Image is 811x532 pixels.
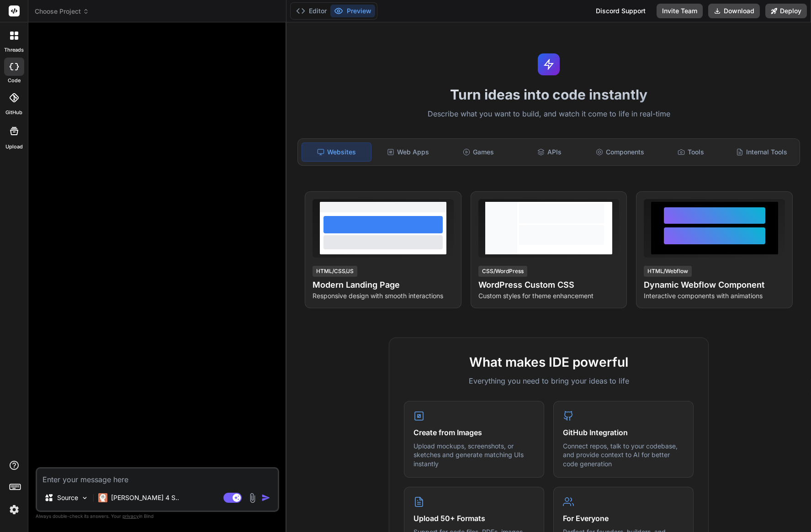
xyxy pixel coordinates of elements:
h4: For Everyone [563,513,684,524]
img: icon [261,493,270,502]
p: [PERSON_NAME] 4 S.. [111,493,179,502]
div: APIs [515,142,584,162]
div: Tools [656,142,725,162]
img: settings [6,502,22,517]
p: Custom styles for theme enhancement [478,291,620,300]
div: Websites [302,142,371,162]
button: Preview [330,5,375,17]
div: Web Apps [373,142,442,162]
h4: Modern Landing Page [313,279,454,291]
img: attachment [247,493,258,503]
div: Internal Tools [727,142,796,162]
img: Pick Models [81,494,89,502]
p: Upload mockups, screenshots, or sketches and generate matching UIs instantly [413,442,535,469]
p: Interactive components with animations [644,291,785,300]
div: CSS/WordPress [478,266,527,277]
img: Claude 4 Sonnet [98,493,107,502]
p: Everything you need to bring your ideas to life [404,375,694,386]
label: code [8,77,21,84]
label: threads [4,46,24,54]
h4: Upload 50+ Formats [413,513,535,524]
span: privacy [122,513,139,519]
p: Connect repos, talk to your codebase, and provide context to AI for better code generation [563,442,684,469]
div: HTML/CSS/JS [313,266,357,277]
h1: Turn ideas into code instantly [292,86,806,103]
h4: WordPress Custom CSS [478,279,620,291]
p: Responsive design with smooth interactions [313,291,454,300]
p: Source [57,493,78,502]
span: Choose Project [35,7,89,16]
p: Always double-check its answers. Your in Bind [36,512,279,521]
button: Editor [292,5,330,17]
label: Upload [5,143,23,151]
div: Games [444,142,513,162]
h4: GitHub Integration [563,427,684,438]
button: Download [708,4,760,18]
div: HTML/Webflow [644,266,692,277]
div: Components [586,142,655,162]
button: Deploy [765,4,807,18]
button: Invite Team [657,4,703,18]
h2: What makes IDE powerful [404,353,694,372]
p: Describe what you want to build, and watch it come to life in real-time [292,108,806,120]
div: Discord Support [590,4,651,18]
label: GitHub [5,109,22,116]
h4: Dynamic Webflow Component [644,279,785,291]
h4: Create from Images [413,427,535,438]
